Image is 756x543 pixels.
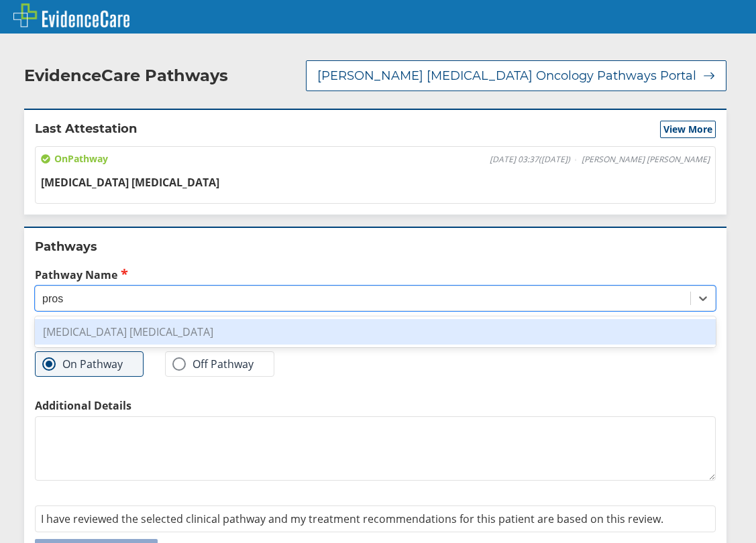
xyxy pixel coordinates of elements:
button: [PERSON_NAME] [MEDICAL_DATA] Oncology Pathways Portal [306,60,726,91]
img: EvidenceCare [13,3,129,27]
span: [PERSON_NAME] [PERSON_NAME] [582,154,710,165]
label: Off Pathway [172,357,254,371]
label: On Pathway [42,357,123,371]
span: On Pathway [41,152,108,166]
span: View More [663,123,712,136]
span: [MEDICAL_DATA] [MEDICAL_DATA] [41,175,219,190]
label: Additional Details [35,398,716,413]
h2: EvidenceCare Pathways [24,66,228,86]
h2: Last Attestation [35,121,137,138]
span: I have reviewed the selected clinical pathway and my treatment recommendations for this patient a... [41,511,663,526]
span: [PERSON_NAME] [MEDICAL_DATA] Oncology Pathways Portal [317,68,696,84]
h2: Pathways [35,239,716,255]
label: Pathway Name [35,267,716,282]
button: View More [660,121,716,138]
span: [DATE] 03:37 ( [DATE] ) [490,154,570,165]
div: [MEDICAL_DATA] [MEDICAL_DATA] [35,319,716,345]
